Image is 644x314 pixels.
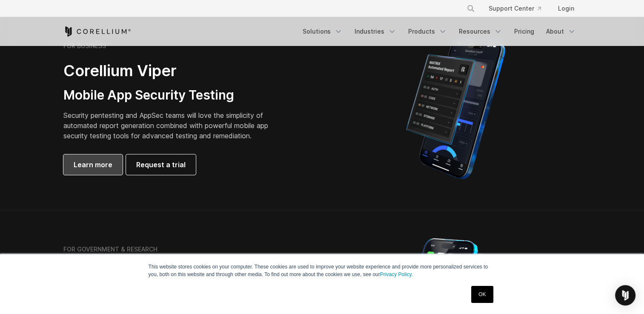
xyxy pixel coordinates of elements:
[463,1,478,16] button: Search
[454,24,507,39] a: Resources
[541,24,581,39] a: About
[509,24,539,39] a: Pricing
[63,61,281,80] h2: Corellium Viper
[298,24,348,39] a: Solutions
[471,286,493,303] a: OK
[615,285,635,305] div: Open Intercom Messenger
[136,160,186,170] span: Request a trial
[74,160,112,170] span: Learn more
[63,154,123,175] a: Learn more
[63,87,281,103] h3: Mobile App Security Testing
[482,1,548,16] a: Support Center
[63,245,157,253] h6: FOR GOVERNMENT & RESEARCH
[349,24,401,39] a: Industries
[551,1,581,16] a: Login
[403,24,452,39] a: Products
[149,263,496,278] p: This website stores cookies on your computer. These cookies are used to improve your website expe...
[298,24,581,39] div: Navigation Menu
[126,154,196,175] a: Request a trial
[456,1,581,16] div: Navigation Menu
[63,110,281,141] p: Security pentesting and AppSec teams will love the simplicity of automated report generation comb...
[392,34,520,183] img: Corellium MATRIX automated report on iPhone showing app vulnerability test results across securit...
[380,271,413,277] a: Privacy Policy.
[63,26,131,37] a: Corellium Home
